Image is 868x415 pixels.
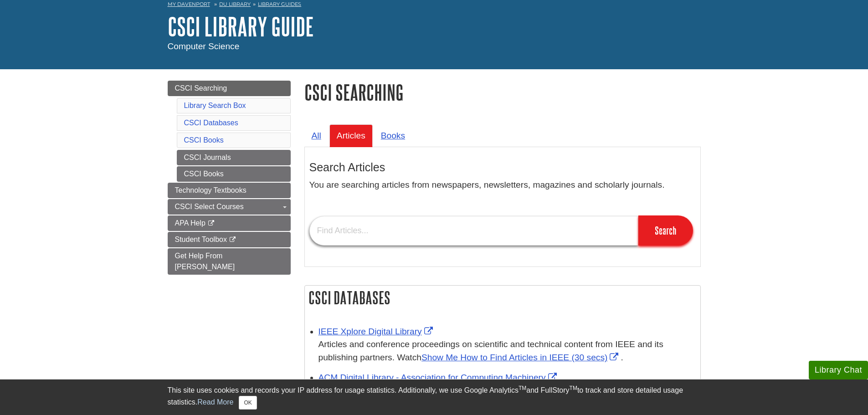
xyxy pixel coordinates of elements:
[168,199,291,215] a: CSCI Select Courses
[168,232,291,247] a: Student Toolbox
[184,136,224,144] a: CSCI Books
[570,385,577,391] sup: TM
[175,84,227,92] span: CSCI Searching
[168,215,291,231] a: APA Help
[168,385,701,410] div: This site uses cookies and records your IP address for usage statistics. Additionally, we use Goo...
[219,1,251,7] a: DU Library
[239,396,257,410] button: Close
[175,186,247,194] span: Technology Textbooks
[309,161,696,174] h3: Search Articles
[184,102,246,109] a: Library Search Box
[421,353,621,362] a: Link opens in new window
[309,179,696,192] p: You are searching articles from newspapers, newsletters, magazines and scholarly journals.
[318,338,696,364] p: Articles and conference proceedings on scientific and technical content from IEEE and its publish...
[318,373,559,382] a: Link opens in new window
[177,166,291,182] a: CSCI Books
[168,41,240,51] span: Computer Science
[168,0,210,8] a: My Davenport
[168,183,291,198] a: Technology Textbooks
[809,361,868,379] button: Library Chat
[329,124,373,147] a: Articles
[207,220,215,226] i: This link opens in a new window
[168,248,291,275] a: Get Help From [PERSON_NAME]
[638,215,693,246] input: Search
[318,327,435,336] a: Link opens in new window
[175,236,227,243] span: Student Toolbox
[305,286,700,310] h2: CSCI Databases
[304,81,701,104] h1: CSCI Searching
[177,150,291,165] a: CSCI Journals
[304,124,329,147] a: All
[175,219,205,227] span: APA Help
[175,252,235,271] span: Get Help From [PERSON_NAME]
[519,385,526,391] sup: TM
[168,12,314,41] a: CSCI Library Guide
[175,203,244,210] span: CSCI Select Courses
[184,119,238,127] a: CSCI Databases
[258,1,301,7] a: Library Guides
[229,237,236,243] i: This link opens in a new window
[168,81,291,96] a: CSCI Searching
[168,81,291,275] div: Guide Page Menu
[197,398,233,406] a: Read More
[374,124,412,147] a: Books
[309,216,638,246] input: Find Articles...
